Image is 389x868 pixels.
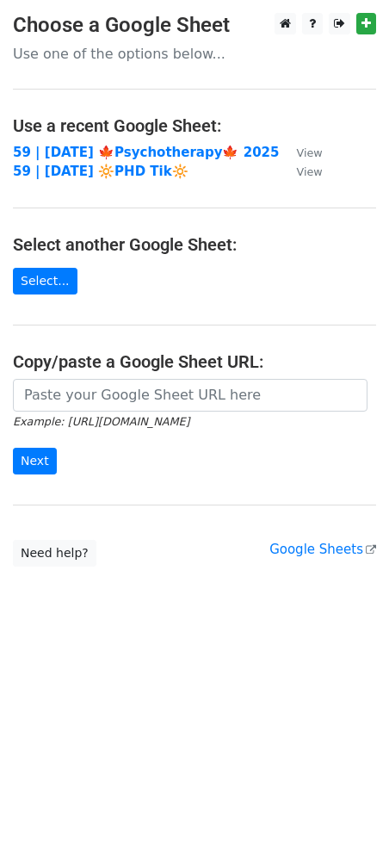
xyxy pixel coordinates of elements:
a: 59 | [DATE] 🍁Psychotherapy🍁 2025 [13,145,279,160]
a: Google Sheets [269,542,376,557]
input: Next [13,448,57,474]
h4: Copy/paste a Google Sheet URL: [13,351,376,372]
a: View [279,145,322,160]
a: 59 | [DATE] 🔆PHD Tik🔆 [13,164,188,179]
input: Paste your Google Sheet URL here [13,379,367,412]
a: View [279,164,322,179]
p: Use one of the options below... [13,45,376,63]
small: Example: [URL][DOMAIN_NAME] [13,415,189,428]
a: Select... [13,268,77,294]
h4: Use a recent Google Sheet: [13,115,376,136]
h4: Select another Google Sheet: [13,234,376,255]
a: Need help? [13,540,96,567]
small: View [296,146,322,159]
small: View [296,165,322,178]
h3: Choose a Google Sheet [13,13,376,38]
